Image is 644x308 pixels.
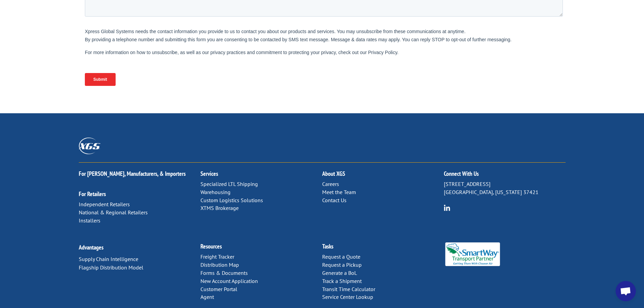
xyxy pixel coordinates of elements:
[322,181,339,187] a: Careers
[200,189,231,195] a: Warehousing
[200,269,248,276] a: Forms & Documents
[444,242,502,266] img: Smartway_Logo
[79,201,130,208] a: Independent Retailers
[322,189,356,195] a: Meet the Team
[322,170,345,177] a: About XGS
[79,138,100,154] img: XGS_Logos_ALL_2024_All_White
[200,261,239,268] a: Distribution Map
[616,281,636,301] div: Open chat
[200,181,258,187] a: Specialized LTL Shipping
[242,76,246,80] input: Contact by Phone
[79,243,103,251] a: Advantages
[79,256,138,262] a: Supply Chain Intelligence
[322,197,347,204] a: Contact Us
[322,278,362,284] a: Track a Shipment
[200,197,263,204] a: Custom Logistics Solutions
[322,293,373,300] a: Service Center Lookup
[248,67,281,72] span: Contact by Email
[322,261,362,268] a: Request a Pickup
[322,286,375,292] a: Transit Time Calculator
[79,217,100,224] a: Installers
[322,269,357,276] a: Generate a BoL
[79,209,148,216] a: National & Regional Retailers
[444,171,566,180] h2: Connect With Us
[240,56,278,61] span: Contact Preference
[240,1,261,6] span: Last name
[242,67,246,71] input: Contact by Email
[200,293,214,300] a: Agent
[79,190,106,198] a: For Retailers
[248,76,283,81] span: Contact by Phone
[79,170,186,177] a: For [PERSON_NAME], Manufacturers, & Importers
[200,278,258,284] a: New Account Application
[322,253,360,260] a: Request a Quote
[322,243,444,253] h2: Tasks
[200,242,222,250] a: Resources
[200,170,218,177] a: Services
[444,180,566,196] p: [STREET_ADDRESS] [GEOGRAPHIC_DATA], [US_STATE] 37421
[444,205,450,211] img: group-6
[200,205,239,211] a: XTMS Brokerage
[240,28,269,33] span: Phone number
[79,264,143,271] a: Flagship Distribution Model
[200,253,234,260] a: Freight Tracker
[200,286,237,292] a: Customer Portal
